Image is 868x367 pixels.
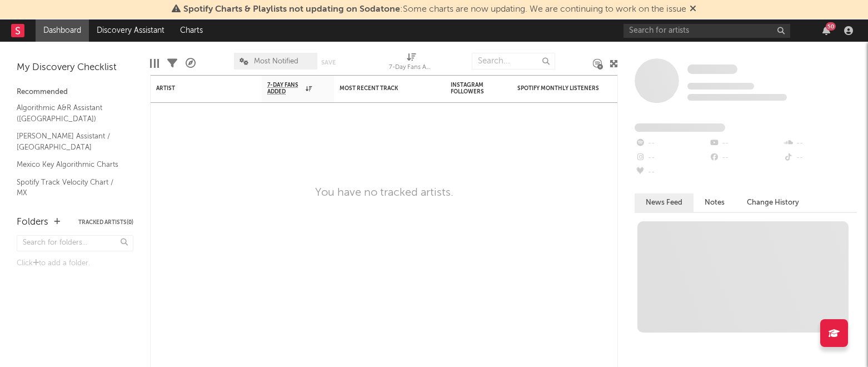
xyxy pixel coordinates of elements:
div: Filters [167,47,177,80]
button: Tracked Artists(0) [78,220,133,225]
button: Save [321,59,336,66]
div: -- [709,136,782,151]
div: -- [783,151,857,165]
div: Spotify Monthly Listeners [517,85,601,92]
span: Some Artist [687,65,737,74]
div: Folders [17,216,48,229]
div: Most Recent Track [340,85,423,92]
div: -- [635,151,709,165]
span: 0 fans last week [687,94,787,101]
span: Dismiss [690,5,696,14]
a: Algorithmic A&R Assistant ([GEOGRAPHIC_DATA]) [17,102,122,125]
div: 50 [826,22,836,31]
a: Charts [172,19,211,42]
div: My Discovery Checklist [17,61,133,75]
button: Notes [694,194,736,212]
div: Artist [156,85,240,92]
div: Edit Columns [150,47,159,80]
div: -- [635,136,709,151]
input: Search for artists [623,24,790,38]
div: -- [635,165,709,180]
div: A&R Pipeline [186,47,196,80]
a: Spotify Track Velocity Chart / MX [17,176,122,199]
span: 7-Day Fans Added [267,82,303,95]
div: You have no tracked artists. [315,186,453,200]
input: Search for folders... [17,235,133,251]
a: Discovery Assistant [89,19,172,42]
button: 50 [822,26,830,35]
div: 7-Day Fans Added (7-Day Fans Added) [389,47,433,80]
button: Change History [736,194,810,212]
span: Most Notified [254,58,298,65]
button: News Feed [635,194,694,212]
span: Fans Added by Platform [635,123,725,132]
div: Recommended [17,86,133,99]
a: [PERSON_NAME] Assistant / [GEOGRAPHIC_DATA] [17,130,122,153]
div: Click to add a folder. [17,257,133,270]
span: Tracking Since: [DATE] [687,83,754,90]
a: Some Artist [687,64,737,75]
div: -- [709,151,782,165]
input: Search... [472,53,555,70]
span: : Some charts are now updating. We are continuing to work on the issue [183,5,686,14]
span: Spotify Charts & Playlists not updating on Sodatone [183,5,400,14]
a: Dashboard [36,19,89,42]
div: -- [783,136,857,151]
div: 7-Day Fans Added (7-Day Fans Added) [389,61,433,75]
a: Mexico Key Algorithmic Charts [17,158,122,171]
div: Instagram Followers [451,82,490,95]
